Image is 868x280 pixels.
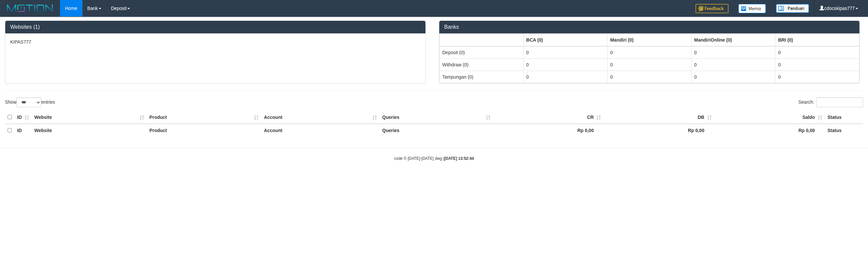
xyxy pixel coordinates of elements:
[775,34,859,46] th: Group: activate to sort column ascending
[775,71,859,83] td: 0
[444,156,474,161] strong: [DATE] 13:52:44
[607,71,692,83] td: 0
[32,124,147,137] th: Website
[776,4,809,13] img: panduan.png
[10,24,420,30] h3: Websites (1)
[15,124,32,137] th: ID
[798,97,863,107] label: Search:
[394,156,474,161] small: code © [DATE]-[DATE] dwg |
[440,34,524,46] th: Group: activate to sort column ascending
[691,34,775,46] th: Group: activate to sort column ascending
[523,71,607,83] td: 0
[380,124,493,137] th: Queries
[825,111,863,124] th: Status
[775,46,859,59] td: 0
[523,34,607,46] th: Group: activate to sort column ascending
[444,24,854,30] h3: Banks
[738,4,766,13] img: Button%20Memo.svg
[604,111,714,124] th: DB
[523,46,607,59] td: 0
[493,124,604,137] th: Rp 0,00
[607,34,692,46] th: Group: activate to sort column ascending
[15,111,32,124] th: ID
[380,111,493,124] th: Queries
[523,58,607,71] td: 0
[714,111,825,124] th: Saldo
[775,58,859,71] td: 0
[5,97,55,107] label: Show entries
[607,58,692,71] td: 0
[816,97,863,107] input: Search:
[261,124,380,137] th: Account
[691,71,775,83] td: 0
[825,124,863,137] th: Status
[5,3,55,13] img: MOTION_logo.png
[696,4,728,13] img: Feedback.jpg
[493,111,604,124] th: CR
[440,71,524,83] td: Tampungan (0)
[16,97,41,107] select: Showentries
[261,111,380,124] th: Account
[607,46,692,59] td: 0
[147,124,261,137] th: Product
[440,46,524,59] td: Deposit (0)
[714,124,825,137] th: Rp 0,00
[147,111,261,124] th: Product
[440,58,524,71] td: Withdraw (0)
[691,58,775,71] td: 0
[10,39,420,45] p: KIPAS777
[691,46,775,59] td: 0
[32,111,147,124] th: Website
[604,124,714,137] th: Rp 0,00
